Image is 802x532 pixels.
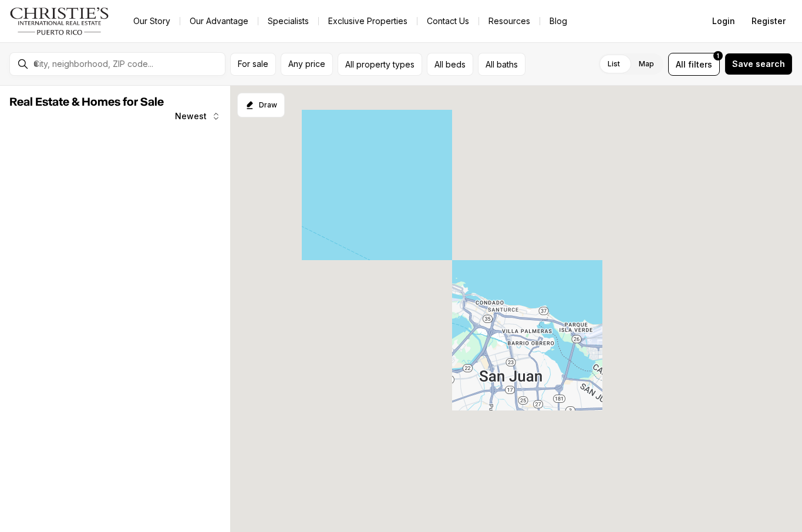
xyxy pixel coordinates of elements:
button: All property types [338,53,422,76]
a: Resources [479,13,540,29]
a: Blog [540,13,577,29]
span: Real Estate & Homes for Sale [9,96,164,108]
span: Save search [732,59,785,69]
button: All beds [427,53,473,76]
span: Register [752,16,786,26]
a: Our Story [124,13,180,29]
label: List [598,53,629,75]
button: Save search [725,53,793,75]
a: Our Advantage [180,13,258,29]
span: For sale [238,59,268,69]
button: Start drawing [237,93,285,117]
button: Allfilters1 [668,53,720,76]
span: filters [688,58,712,70]
button: Login [705,9,742,33]
span: Login [712,16,735,26]
button: Any price [281,53,333,76]
button: Newest [168,105,228,128]
img: logo [9,7,110,35]
button: Contact Us [417,13,478,29]
span: Newest [175,112,207,121]
button: Register [744,9,793,33]
a: Exclusive Properties [319,13,417,29]
a: Specialists [258,13,318,29]
span: 1 [717,51,719,60]
span: All [676,58,686,70]
label: Map [629,53,663,75]
button: For sale [230,53,276,76]
span: Any price [288,59,325,69]
button: All baths [478,53,525,76]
